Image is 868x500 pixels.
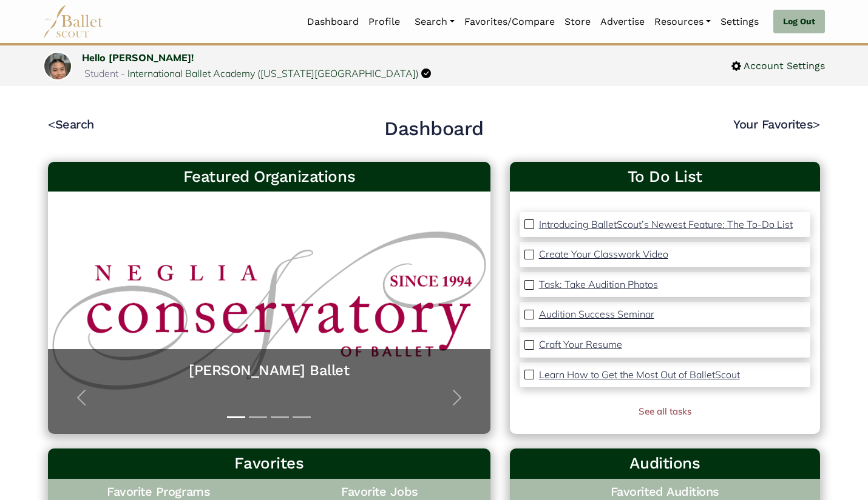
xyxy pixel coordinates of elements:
button: Slide 1 [227,410,245,424]
a: To Do List [520,167,810,187]
p: Create Your Classwork Video [539,248,668,260]
a: Introducing BalletScout’s Newest Feature: The To-Do List [539,217,793,233]
p: Craft Your Resume [539,338,622,350]
a: Dashboard [302,9,364,35]
a: Your Favorites> [733,117,820,132]
span: Account Settings [741,58,825,74]
p: Task: Take Audition Photos [539,278,658,290]
h3: Favorites [58,453,481,474]
a: See all tasks [639,405,691,417]
span: - [121,67,125,79]
a: Craft Your Resume [539,337,622,353]
a: Store [560,9,595,35]
button: Slide 3 [271,410,289,424]
p: Introducing BalletScout’s Newest Feature: The To-Do List [539,218,793,230]
a: [PERSON_NAME] Ballet [60,361,478,380]
a: <Search [48,117,94,132]
h2: Dashboard [384,116,484,142]
h4: Favorited Auditions [520,484,810,499]
h3: Featured Organizations [58,167,481,187]
a: Favorites/Compare [459,9,560,35]
code: > [813,116,820,132]
a: International Ballet Academy ([US_STATE][GEOGRAPHIC_DATA]) [127,67,419,79]
a: Settings [716,9,764,35]
a: Task: Take Audition Photos [539,277,658,293]
p: Audition Success Seminar [539,308,654,320]
p: Learn How to Get the Most Out of BalletScout [539,368,740,381]
a: Advertise [595,9,649,35]
a: Resources [649,9,716,35]
a: Account Settings [731,58,825,74]
a: Learn How to Get the Most Out of BalletScout [539,367,740,383]
a: Create Your Classwork Video [539,247,668,262]
a: Audition Success Seminar [539,307,654,322]
img: profile picture [44,53,71,93]
span: Student [84,67,118,79]
a: Profile [364,9,405,35]
button: Slide 2 [249,410,267,424]
a: Hello [PERSON_NAME]! [82,52,194,64]
code: < [48,116,55,132]
button: Slide 4 [293,410,311,424]
h3: Auditions [520,453,810,474]
a: Search [410,9,459,35]
a: Log Out [773,10,825,34]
